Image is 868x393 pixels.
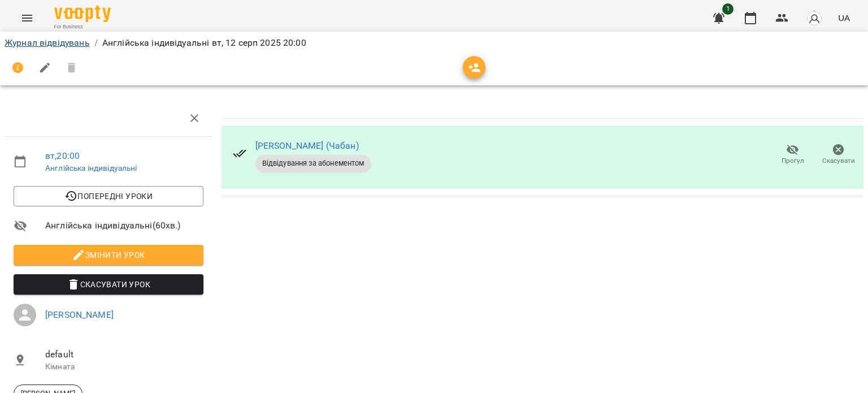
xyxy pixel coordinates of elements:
[822,156,855,166] span: Скасувати
[45,309,114,320] a: [PERSON_NAME]
[45,150,80,161] a: вт , 20:00
[45,348,203,361] span: default
[54,6,111,22] img: Voopty Logo
[255,140,359,151] a: [PERSON_NAME] (Чабан)
[45,361,203,373] p: Кімната
[23,278,194,291] span: Скасувати Урок
[255,158,371,169] span: Відвідування за абонементом
[54,23,111,31] span: For Business
[782,156,804,166] span: Прогул
[14,186,203,206] button: Попередні уроки
[806,10,822,26] img: avatar_s.png
[5,36,863,50] nav: breadcrumb
[23,189,194,203] span: Попередні уроки
[770,139,815,171] button: Прогул
[815,139,861,171] button: Скасувати
[838,12,850,24] span: UA
[14,5,41,32] button: Menu
[14,245,203,265] button: Змінити урок
[14,274,203,295] button: Скасувати Урок
[834,7,854,28] button: UA
[23,248,194,262] span: Змінити урок
[102,36,306,50] p: Англійська індивідуальні вт, 12 серп 2025 20:00
[45,219,203,232] span: Англійська індивідуальні ( 60 хв. )
[45,163,137,172] a: Англійська індивідуальні
[5,37,90,48] a: Журнал відвідувань
[94,36,98,50] li: /
[722,3,734,15] span: 1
